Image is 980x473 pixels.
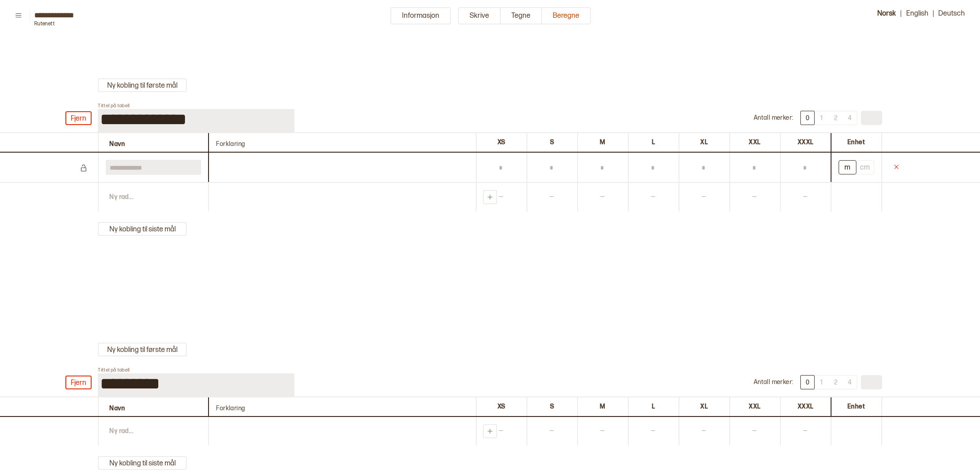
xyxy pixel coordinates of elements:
[526,417,577,445] div: —
[628,133,679,152] div: L
[98,103,129,109] div: Tittel på tabell
[628,183,679,211] div: —
[729,417,780,445] div: —
[526,183,577,211] div: —
[780,133,831,152] div: XXXL
[208,133,475,152] div: Forklaring
[679,397,729,416] div: XL
[98,222,187,236] button: Ny kobling til siste mål
[577,417,628,445] div: —
[98,133,208,152] div: Navn
[839,160,856,174] button: m
[501,7,542,24] button: Tegne
[476,397,526,416] div: XS
[815,111,829,125] button: 1
[476,133,526,152] div: XS
[902,7,933,19] button: English
[800,375,815,389] button: 0
[476,417,526,445] div: —
[577,183,628,211] div: —
[843,375,857,389] button: 4
[800,111,815,125] button: 0
[679,183,729,211] div: —
[829,375,843,389] button: 2
[780,397,831,416] div: XXXL
[843,111,857,125] button: 4
[98,417,208,445] div: Ny rad ...
[208,397,475,416] div: Forklaring
[934,7,969,19] button: Deutsch
[98,367,129,373] div: Tittel på tabell
[831,397,882,416] div: Enhet
[98,456,187,470] button: Ny kobling til siste mål
[679,133,729,152] div: XL
[65,376,92,389] button: Fjern
[754,113,793,122] div: Antall merker :
[729,183,780,211] div: —
[628,397,679,416] div: L
[628,417,679,445] div: —
[98,397,208,416] div: Navn
[858,7,969,24] div: | |
[458,7,501,24] button: Skrive
[780,417,831,445] div: —
[98,183,208,211] div: Ny rad ...
[729,397,780,416] div: XXL
[729,133,780,152] div: XXL
[829,111,843,125] button: 2
[780,183,831,211] div: —
[856,160,874,174] button: cm
[390,7,451,24] button: Informasjon
[65,111,92,125] button: Fjern
[98,343,187,356] button: Ny kobling til første mål
[98,78,187,92] button: Ny kobling til første mål
[526,133,577,152] div: S
[542,7,591,24] button: Beregne
[815,375,829,389] button: 1
[754,378,793,387] div: Antall merker :
[831,133,882,152] div: Enhet
[679,417,729,445] div: —
[577,397,628,416] div: M
[873,7,900,19] button: Norsk
[577,133,628,152] div: M
[476,183,526,211] div: —
[526,397,577,416] div: S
